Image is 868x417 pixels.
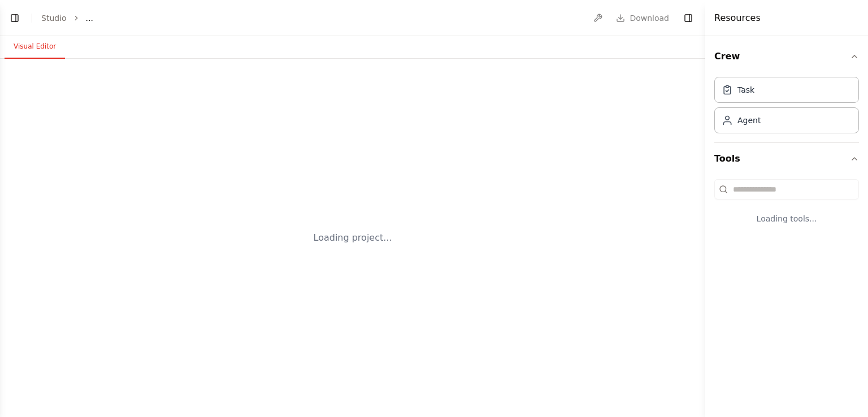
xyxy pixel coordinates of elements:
button: Tools [714,143,859,175]
div: Crew [714,72,859,142]
button: Show left sidebar [7,10,23,26]
div: Loading tools... [714,204,859,233]
div: Task [737,84,754,95]
a: Studio [41,14,67,23]
nav: breadcrumb [41,12,93,24]
button: Crew [714,41,859,72]
button: Hide right sidebar [680,10,696,26]
span: ... [86,12,93,24]
button: Visual Editor [5,35,65,59]
div: Tools [714,175,859,242]
div: Loading project... [314,231,392,245]
h4: Resources [714,11,761,25]
div: Agent [737,115,761,126]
